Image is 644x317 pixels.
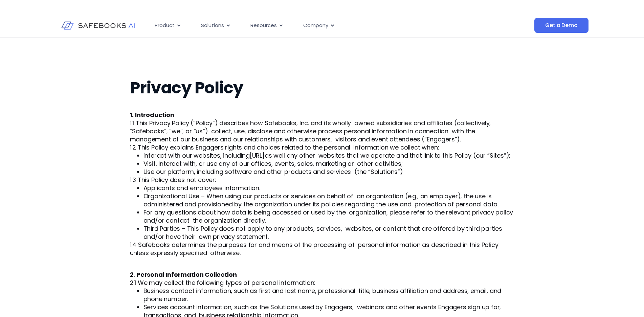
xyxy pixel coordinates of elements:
[143,224,503,241] span: Third Parties – This Policy does not apply to any products, services, websites, or content that a...
[130,111,174,119] strong: 1. Introduction
[143,287,502,303] span: Business contact information, such as first and last name, professional title, business affiliati...
[201,22,224,29] span: Solutions
[143,208,513,225] span: For any questions about how data is being accessed or used by the organization, please refer to t...
[143,159,403,168] span: Visit, interact with, or use any of our offices, events, sales, marketing or other activities;
[130,143,439,152] span: 1.2 This Policy explains Engagers rights and choices related to the personal information we colle...
[250,22,277,29] span: Resources
[250,151,265,160] span: [URL]
[534,18,588,33] a: Get a Demo
[130,270,237,279] strong: 2. Personal Information Collection
[149,19,467,32] nav: Menu
[265,151,510,160] span: as well any other websites that we operate and that link to this Policy (our “Sites”);
[143,151,250,160] span: Interact with our websites, including
[130,241,498,257] span: 1.4 Safebooks determines the purposes for and means of the processing of personal information as ...
[143,192,499,208] span: Organizational Use – When using our products or services on behalf of an organization (e.g., an e...
[130,119,491,143] span: 1.1 This Privacy Policy (“Policy”) describes how Safebooks, Inc. and its wholly owned subsidiarie...
[303,22,328,29] span: Company
[130,176,216,184] span: 1.3 This Policy does not cover:
[143,184,260,192] span: Applicants and employees information.
[149,19,467,32] div: Menu Toggle
[130,78,514,97] h2: Privacy Policy
[130,278,316,287] span: 2.1 We may collect the following types of personal information:
[155,22,175,29] span: Product
[545,22,577,29] span: Get a Demo
[143,167,403,176] span: Use our platform, including software and other products and services (the “Solutions”)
